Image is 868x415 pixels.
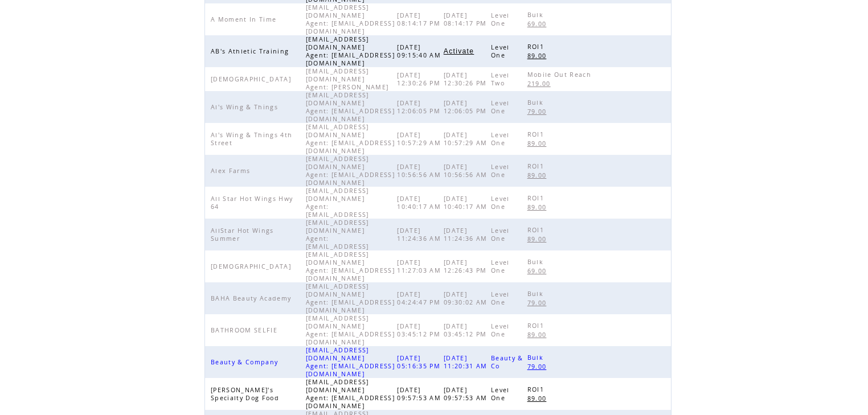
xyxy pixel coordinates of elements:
span: Level One [491,195,510,211]
span: [EMAIL_ADDRESS][DOMAIN_NAME] Agent: [EMAIL_ADDRESS][DOMAIN_NAME] [306,346,395,378]
a: 89.00 [527,51,552,60]
span: [DATE] 09:57:53 AM [444,386,490,402]
span: [DATE] 10:57:29 AM [397,131,444,147]
span: [EMAIL_ADDRESS][DOMAIN_NAME] Agent: [EMAIL_ADDRESS][DOMAIN_NAME] [306,123,395,155]
span: 69.00 [527,20,550,28]
a: 89.00 [527,170,552,180]
span: [EMAIL_ADDRESS][DOMAIN_NAME] Agent: [EMAIL_ADDRESS] [306,187,372,219]
span: Bulk [527,11,546,19]
span: [DATE] 10:56:56 AM [444,163,490,179]
span: [EMAIL_ADDRESS][DOMAIN_NAME] Agent: [EMAIL_ADDRESS] [306,219,372,250]
span: [DATE] 11:27:03 AM [397,258,444,274]
span: Level One [491,227,510,243]
a: 79.00 [527,298,552,307]
span: [EMAIL_ADDRESS][DOMAIN_NAME] Agent: [EMAIL_ADDRESS][DOMAIN_NAME] [306,282,395,314]
span: [EMAIL_ADDRESS][DOMAIN_NAME] Agent: [EMAIL_ADDRESS][DOMAIN_NAME] [306,91,395,123]
a: 79.00 [527,361,552,371]
span: AllStar Hot Wings Summer [211,227,274,243]
span: [DATE] 11:24:36 AM [444,227,490,243]
span: ROI1 [527,43,547,51]
a: 89.00 [527,234,552,244]
span: Mobile Out Reach [527,71,594,79]
span: All Star Hot Wings Hwy 64 [211,195,293,211]
span: [EMAIL_ADDRESS][DOMAIN_NAME] Agent: [PERSON_NAME] [306,67,392,91]
span: A Moment In Time [211,15,279,23]
span: ROI1 [527,162,547,170]
a: 69.00 [527,266,552,276]
span: [DATE] 12:26:43 PM [444,258,490,274]
span: [DATE] 03:45:12 PM [397,322,443,338]
span: 89.00 [527,203,550,211]
span: [DATE] 12:06:05 PM [444,99,490,115]
span: [DATE] 10:56:56 AM [397,163,444,179]
span: 89.00 [527,395,550,402]
span: AB's Athletic Training [211,47,292,55]
span: 79.00 [527,363,550,371]
span: [DATE] 08:14:17 PM [444,11,490,27]
span: Bulk [527,354,546,361]
span: [DATE] 12:06:05 PM [397,99,443,115]
a: 89.00 [527,138,552,148]
span: [DATE] 05:16:35 PM [397,354,443,370]
span: Activate [444,47,474,55]
span: 89.00 [527,235,550,243]
span: Al's Wing & Things 4th Street [211,131,292,147]
span: [DATE] 04:24:47 PM [397,290,443,306]
span: [DATE] 11:24:36 AM [397,227,444,243]
a: Activate [444,48,474,55]
span: 79.00 [527,108,550,116]
span: [EMAIL_ADDRESS][DOMAIN_NAME] Agent: [EMAIL_ADDRESS][DOMAIN_NAME] [306,314,395,346]
span: [DATE] 08:14:17 PM [397,11,443,27]
span: Level One [491,322,510,338]
span: 219.00 [527,80,554,88]
span: [EMAIL_ADDRESS][DOMAIN_NAME] Agent: [EMAIL_ADDRESS][DOMAIN_NAME] [306,250,395,282]
a: 89.00 [527,202,552,212]
span: ROI1 [527,226,547,234]
span: ROI1 [527,322,547,330]
a: 69.00 [527,19,552,28]
span: [EMAIL_ADDRESS][DOMAIN_NAME] Agent: [EMAIL_ADDRESS][DOMAIN_NAME] [306,35,395,67]
span: Level One [491,99,510,115]
span: [DATE] 09:15:40 AM [397,43,444,59]
span: [DATE] 09:30:02 AM [444,290,490,306]
span: ROI1 [527,130,547,138]
span: 79.00 [527,299,550,307]
span: Level One [491,11,510,27]
span: [PERSON_NAME]'s Specialty Dog Food [211,386,282,402]
span: [DATE] 10:40:17 AM [444,195,490,211]
a: 219.00 [527,79,556,88]
span: [DEMOGRAPHIC_DATA] [211,262,294,270]
span: ROI1 [527,194,547,202]
span: BAHA Beauty Academy [211,294,294,302]
span: Bulk [527,290,546,298]
span: Bulk [527,258,546,266]
span: [DEMOGRAPHIC_DATA] [211,75,294,83]
span: Beauty & Co [491,354,523,370]
span: Level One [491,258,510,274]
span: Level One [491,290,510,306]
a: 89.00 [527,330,552,339]
span: Level Two [491,71,510,87]
a: 89.00 [527,393,552,403]
span: BATHROOM SELFIE [211,326,280,334]
span: [DATE] 12:30:26 PM [397,71,443,87]
span: Bulk [527,98,546,106]
span: [DATE] 12:30:26 PM [444,71,490,87]
span: 89.00 [527,52,550,60]
span: Alex Farms [211,167,253,175]
span: Level One [491,163,510,179]
span: [EMAIL_ADDRESS][DOMAIN_NAME] Agent: [EMAIL_ADDRESS][DOMAIN_NAME] [306,378,395,410]
span: Al's Wing & Things [211,103,281,111]
span: [DATE] 03:45:12 PM [444,322,490,338]
span: Beauty & Company [211,358,281,366]
span: Level One [491,386,510,402]
span: ROI1 [527,385,547,393]
span: Level One [491,131,510,147]
span: 89.00 [527,171,550,179]
a: 79.00 [527,106,552,116]
span: [DATE] 10:57:29 AM [444,131,490,147]
span: [DATE] 09:57:53 AM [397,386,444,402]
span: [DATE] 11:20:31 AM [444,354,490,370]
span: 89.00 [527,331,550,339]
span: 89.00 [527,139,550,147]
